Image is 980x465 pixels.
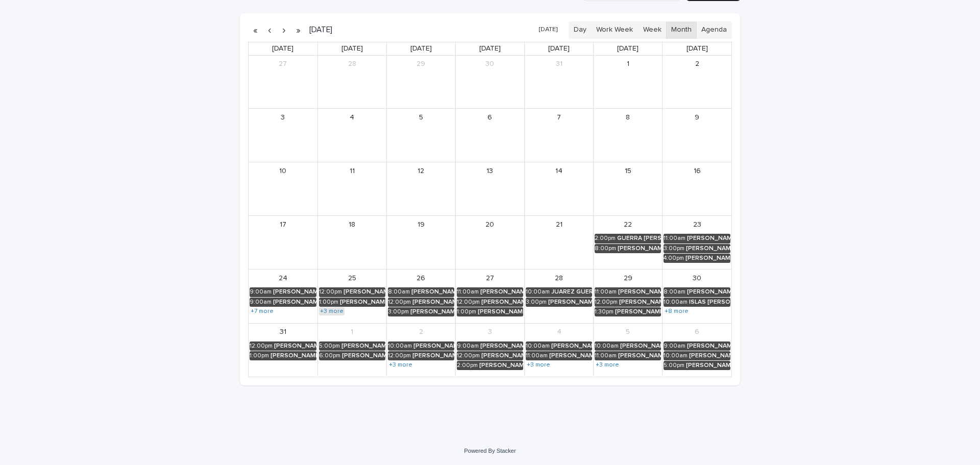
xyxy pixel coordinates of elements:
div: 12:00pm [319,288,342,296]
a: September 5, 2025 [620,324,636,340]
td: August 11, 2025 [317,162,386,216]
div: [PERSON_NAME] [615,308,661,315]
div: [PERSON_NAME] [PERSON_NAME] [412,299,454,306]
td: August 1, 2025 [594,56,663,109]
button: Next month [277,22,291,38]
div: 3:00pm [388,308,409,315]
a: August 19, 2025 [413,216,429,233]
div: 12:00pm [388,352,411,359]
td: August 23, 2025 [663,216,731,270]
a: August 9, 2025 [689,109,705,126]
div: [PERSON_NAME] [PERSON_NAME] [480,342,523,350]
div: [PERSON_NAME] [PERSON_NAME] [478,308,523,315]
td: July 27, 2025 [249,56,317,109]
a: August 31, 2025 [275,324,291,340]
div: 12:00pm [250,342,273,350]
a: August 15, 2025 [620,163,636,179]
a: Show 3 more events [526,361,551,369]
div: [PERSON_NAME] [687,342,730,350]
a: August 4, 2025 [344,109,360,126]
td: August 3, 2025 [249,108,317,162]
td: August 7, 2025 [525,108,594,162]
a: August 14, 2025 [551,163,567,179]
a: August 27, 2025 [482,270,498,286]
div: JUAREZ GUERRERO GLORIA [551,288,592,296]
a: September 2, 2025 [413,324,429,340]
a: August 28, 2025 [551,270,567,286]
td: September 2, 2025 [386,323,455,376]
div: 5:00pm [319,342,340,350]
div: [PERSON_NAME] [687,235,730,242]
div: [PERSON_NAME] [PERSON_NAME] [341,342,385,350]
a: September 1, 2025 [344,324,360,340]
div: [PERSON_NAME] [PERSON_NAME] [618,288,661,296]
a: August 7, 2025 [551,109,567,126]
div: 10:00am [664,352,688,359]
a: August 25, 2025 [344,270,360,286]
td: August 27, 2025 [455,270,524,323]
td: July 31, 2025 [525,56,594,109]
div: 12:00pm [457,352,480,359]
td: August 8, 2025 [594,108,663,162]
a: Show 3 more events [595,361,620,369]
td: September 1, 2025 [317,323,386,376]
button: Day [569,21,592,39]
div: [PERSON_NAME] [619,299,661,306]
div: [PERSON_NAME] [PERSON_NAME][US_STATE] [274,342,316,350]
td: August 25, 2025 [317,270,386,323]
div: [PERSON_NAME] DE [GEOGRAPHIC_DATA] [549,352,592,359]
td: August 19, 2025 [386,216,455,270]
div: 9:00am [250,288,272,296]
a: August 23, 2025 [689,216,705,233]
a: August 18, 2025 [344,216,360,233]
td: July 28, 2025 [317,56,386,109]
div: 5:00pm [664,362,684,369]
a: July 29, 2025 [413,56,429,72]
div: ISLAS [PERSON_NAME] [689,299,730,306]
div: [PERSON_NAME] [342,352,385,359]
div: 4:00pm [664,255,684,262]
a: Monday [339,42,365,55]
div: [PERSON_NAME] [PERSON_NAME] [411,288,454,296]
a: August 11, 2025 [344,163,360,179]
div: 10:00am [526,288,550,296]
button: Previous year [248,22,262,38]
td: August 9, 2025 [663,108,731,162]
div: 12:00pm [595,299,618,306]
td: August 30, 2025 [663,270,731,323]
a: August 26, 2025 [413,270,429,286]
td: August 14, 2025 [525,162,594,216]
a: Friday [615,42,641,55]
div: 9:00am [664,342,685,350]
a: Powered By Stacker [464,448,516,454]
a: July 28, 2025 [344,56,360,72]
td: August 15, 2025 [594,162,663,216]
a: Show 3 more events [388,361,413,369]
div: 1:00pm [319,299,338,306]
a: August 6, 2025 [482,109,498,126]
a: August 17, 2025 [275,216,291,233]
a: Show 8 more events [664,307,690,315]
a: August 2, 2025 [689,56,705,72]
a: August 10, 2025 [275,163,291,179]
div: [PERSON_NAME] [PERSON_NAME] [686,245,730,252]
div: [PERSON_NAME] [PERSON_NAME] [618,245,661,252]
a: July 31, 2025 [551,56,567,72]
a: July 30, 2025 [482,56,498,72]
td: August 5, 2025 [386,108,455,162]
a: Saturday [684,42,710,55]
a: September 6, 2025 [689,324,705,340]
td: August 2, 2025 [663,56,731,109]
button: Week [638,21,666,39]
div: 9:00am [250,299,272,306]
td: September 5, 2025 [594,323,663,376]
div: [PERSON_NAME] [689,352,730,359]
td: August 12, 2025 [386,162,455,216]
div: 11:00am [595,352,617,359]
td: August 4, 2025 [317,108,386,162]
div: [PERSON_NAME] SAID [620,342,661,350]
td: August 26, 2025 [386,270,455,323]
div: 1:00pm [457,308,476,315]
div: 12:00pm [457,299,480,306]
button: Next year [291,22,305,38]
